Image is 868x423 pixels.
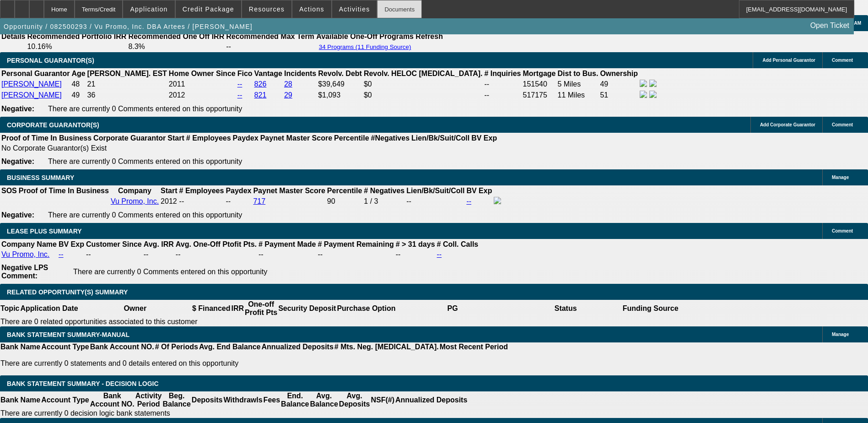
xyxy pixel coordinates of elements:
[415,32,443,41] th: Refresh
[484,90,521,100] td: --
[762,58,815,63] span: Add Personal Guarantor
[225,196,252,206] td: --
[336,300,396,317] th: Purchase Option
[128,42,225,51] td: 8.3%
[242,0,291,18] button: Resources
[832,122,853,127] span: Comment
[48,157,242,165] span: There are currently 0 Comments entered on this opportunity
[0,359,508,368] p: There are currently 0 statements and 0 details entered on this opportunity
[253,187,325,195] b: Paynet Master Score
[557,90,599,100] td: 11 Miles
[7,380,159,387] span: Bank Statement Summary - Decision Logic
[135,391,162,409] th: Activity Period
[523,90,556,100] td: 517175
[334,342,439,352] th: # Mts. Neg. [MEDICAL_DATA].
[466,187,492,195] b: BV Exp
[169,91,185,99] span: 2012
[199,342,261,352] th: Avg. End Balance
[509,300,622,317] th: Status
[233,134,259,142] b: Paydex
[318,90,362,100] td: $1,093
[41,391,90,409] th: Account Type
[226,32,315,41] th: Recommended Max Term
[175,250,257,259] td: --
[179,187,224,195] b: # Employees
[649,91,657,98] img: linkedin-icon.png
[278,300,336,317] th: Security Deposit
[363,90,483,100] td: $0
[406,196,465,206] td: --
[231,300,244,317] th: IRR
[27,42,127,51] td: 10.16%
[7,121,99,129] span: CORPORATE GUARANTOR(S)
[558,70,598,77] b: Dist to Bus.
[523,70,556,77] b: Mortgage
[192,300,231,317] th: $ Financed
[155,342,199,352] th: # Of Periods
[237,91,243,99] a: --
[48,211,242,219] span: There are currently 0 Comments entered on this opportunity
[316,43,414,51] button: 34 Programs (11 Funding Source)
[226,42,315,51] td: --
[523,79,556,89] td: 151540
[258,250,316,259] td: --
[111,197,159,205] a: Vu Promo, Inc.
[832,332,849,337] span: Manage
[371,134,410,142] b: #Negatives
[179,197,184,205] span: --
[364,70,483,77] b: Revolv. HELOC [MEDICAL_DATA].
[87,90,167,100] td: 36
[261,342,334,352] th: Annualized Deposits
[73,268,267,276] span: There are currently 0 Comments entered on this opportunity
[118,187,151,195] b: Company
[280,391,309,409] th: End. Balance
[48,105,242,113] span: There are currently 0 Comments entered on this opportunity
[7,331,129,338] span: BANK STATEMENT SUMMARY-MANUAL
[1,105,34,113] b: Negative:
[90,342,155,352] th: Bank Account NO.
[439,342,508,352] th: Most Recent Period
[176,0,241,18] button: Credit Package
[87,70,167,77] b: [PERSON_NAME]. EST
[1,80,62,88] a: [PERSON_NAME]
[364,197,404,206] div: 1 / 3
[1,211,34,219] b: Negative:
[183,5,234,13] span: Credit Package
[411,134,469,142] b: Lien/Bk/Suit/Coll
[557,79,599,89] td: 5 Miles
[260,134,332,142] b: Paynet Master Score
[259,240,316,248] b: # Payment Made
[254,91,267,99] a: 821
[167,134,184,142] b: Start
[1,144,501,153] td: No Corporate Guarantor(s) Exist
[396,300,509,317] th: PG
[364,187,404,195] b: # Negatives
[7,57,94,64] span: PERSONAL GUARANTOR(S)
[191,391,223,409] th: Deposits
[249,5,285,13] span: Resources
[318,79,362,89] td: $39,649
[760,122,815,127] span: Add Corporate Guarantor
[41,342,90,352] th: Account Type
[237,80,243,88] a: --
[1,91,62,99] a: [PERSON_NAME]
[292,0,331,18] button: Actions
[466,197,471,205] a: --
[316,32,415,41] th: Available One-Off Programs
[318,70,362,77] b: Revolv. Debt
[599,79,638,89] td: 49
[484,79,521,89] td: --
[406,187,464,195] b: Lien/Bk/Suit/Coll
[339,391,371,409] th: Avg. Deposits
[318,240,394,248] b: # Payment Remaining
[223,391,263,409] th: Withdrawls
[370,391,395,409] th: NSF(#)
[1,157,34,165] b: Negative:
[186,134,231,142] b: # Employees
[18,186,109,195] th: Proof of Time In Business
[71,70,85,77] b: Age
[437,240,479,248] b: # Coll. Calls
[640,80,647,87] img: facebook-icon.png
[640,91,647,98] img: facebook-icon.png
[160,196,178,206] td: 2012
